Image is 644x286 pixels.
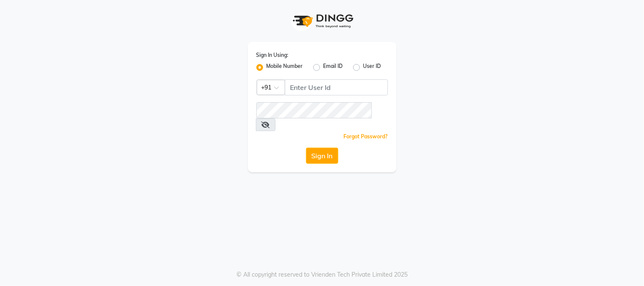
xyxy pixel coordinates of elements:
label: Email ID [323,62,343,73]
label: User ID [363,62,381,73]
img: logo1.svg [288,8,356,34]
button: Sign In [306,148,338,164]
input: Username [285,79,388,95]
label: Mobile Number [267,62,303,73]
label: Sign In Using: [256,51,289,59]
a: Forgot Password? [344,133,388,140]
input: Username [256,102,372,118]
